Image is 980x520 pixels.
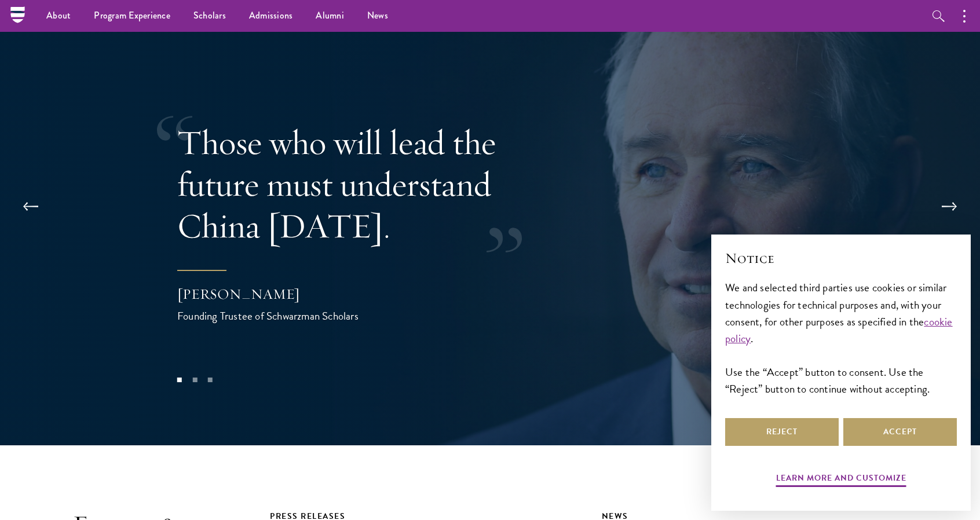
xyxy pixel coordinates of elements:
button: Accept [843,418,957,446]
button: Learn more and customize [776,471,906,489]
a: cookie policy [725,313,953,347]
button: Reject [725,418,839,446]
div: We and selected third parties use cookies or similar technologies for technical purposes and, wit... [725,279,957,397]
div: Founding Trustee of Schwarzman Scholars [177,307,409,324]
button: 3 of 3 [203,372,218,387]
p: Those who will lead the future must understand China [DATE]. [177,122,554,247]
h2: Notice [725,248,957,268]
div: [PERSON_NAME] [177,284,409,304]
button: 2 of 3 [187,372,202,387]
button: 1 of 3 [172,372,187,387]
